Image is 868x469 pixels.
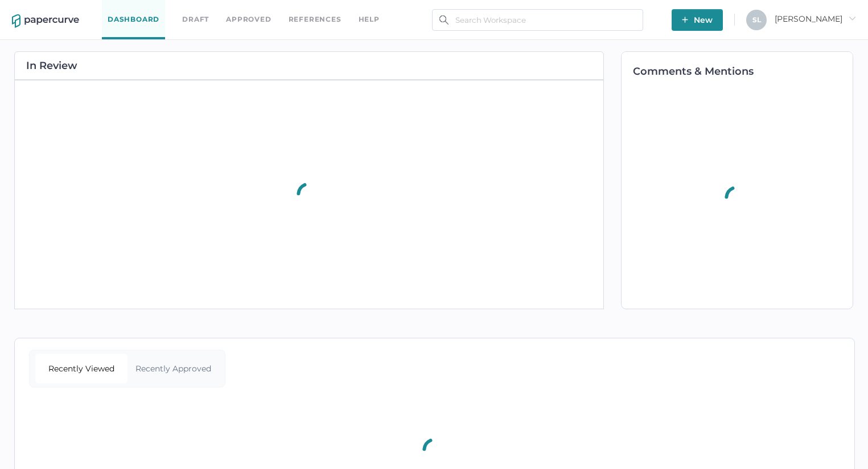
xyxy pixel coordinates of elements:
[633,66,853,76] h2: Comments & Mentions
[439,15,449,25] img: search.bf03fe8b.svg
[35,354,127,383] div: Recently Viewed
[12,14,79,28] img: papercurve-logo-colour.7244d18c.svg
[682,17,688,23] img: plus-white.e19ec114.svg
[752,15,761,24] span: S L
[286,168,332,221] div: animation
[289,13,342,26] a: References
[682,9,713,31] span: New
[127,354,220,383] div: Recently Approved
[226,13,271,26] a: Approved
[714,172,760,224] div: animation
[775,14,856,24] span: [PERSON_NAME]
[359,13,380,26] div: help
[182,13,209,26] a: Draft
[432,9,643,31] input: Search Workspace
[26,60,77,71] h2: In Review
[848,14,856,22] i: arrow_right
[672,9,723,31] button: New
